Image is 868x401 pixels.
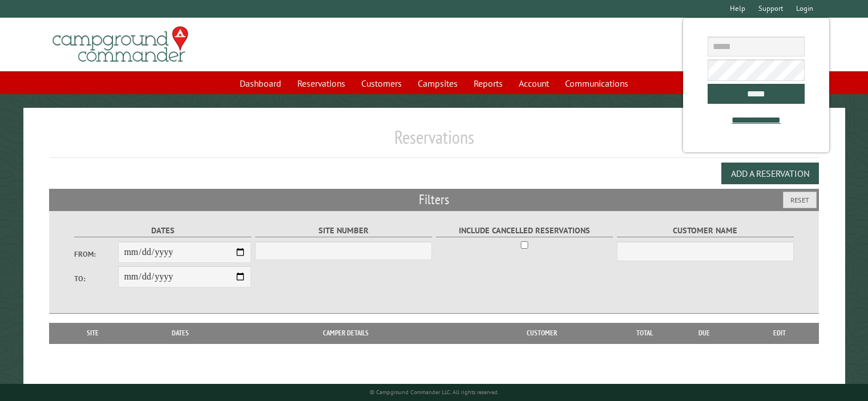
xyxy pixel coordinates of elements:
[558,72,635,94] a: Communications
[467,72,510,94] a: Reports
[49,126,819,157] h1: Reservations
[55,323,131,343] th: Site
[290,72,352,94] a: Reservations
[255,224,433,237] label: Site Number
[721,163,819,184] button: Add a Reservation
[49,22,192,67] img: Campground Commander
[668,323,741,343] th: Due
[741,323,819,343] th: Edit
[230,323,462,343] th: Camper Details
[622,323,668,343] th: Total
[74,224,252,237] label: Dates
[233,72,288,94] a: Dashboard
[354,72,409,94] a: Customers
[49,189,819,210] h2: Filters
[512,72,556,94] a: Account
[411,72,465,94] a: Campsites
[74,249,119,260] label: From:
[436,224,613,237] label: Include Cancelled Reservations
[783,192,817,208] button: Reset
[617,224,794,237] label: Customer Name
[370,388,499,396] small: © Campground Commander LLC. All rights reserved.
[131,323,230,343] th: Dates
[462,323,622,343] th: Customer
[74,273,119,284] label: To:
